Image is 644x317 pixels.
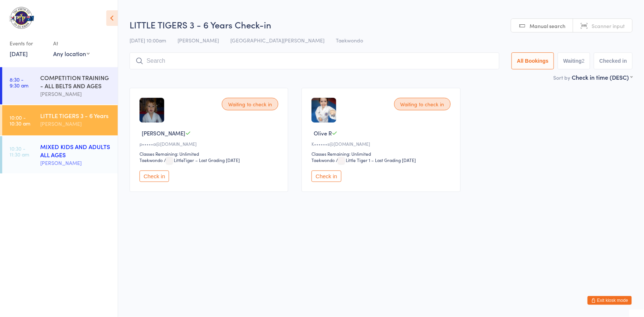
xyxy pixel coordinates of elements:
span: / Little Tiger 1 – Last Grading [DATE] [336,157,416,163]
div: At [53,37,90,49]
button: Exit kiosk mode [588,296,632,305]
div: K••••••s@[DOMAIN_NAME] [311,141,452,147]
div: Taekwondo [311,157,335,163]
a: [DATE] [10,49,28,58]
img: image1754470405.png [140,98,164,123]
div: Waiting to check in [222,98,278,110]
div: 2 [582,58,585,64]
span: [DATE] 10:00am [130,37,166,44]
div: Any location [53,49,90,58]
label: Sort by [553,74,570,81]
button: All Bookings [512,52,554,69]
a: 10:00 -10:30 amLITTLE TIGERS 3 - 6 Years[PERSON_NAME] [2,105,118,135]
a: 8:30 -9:30 amCOMPETITION TRAINING - ALL BELTS AND AGES[PERSON_NAME] [2,67,118,104]
span: Manual search [530,22,565,30]
button: Check in [140,170,169,182]
div: [PERSON_NAME] [40,120,111,128]
button: Checked in [594,52,633,69]
img: image1750755710.png [311,98,336,123]
div: p•••••a@[DOMAIN_NAME] [140,141,280,147]
input: Search [130,52,499,69]
span: [GEOGRAPHIC_DATA][PERSON_NAME] [230,37,324,44]
div: COMPETITION TRAINING - ALL BELTS AND AGES [40,73,111,90]
div: MIXED KIDS AND ADULTS ALL AGES [40,142,111,159]
div: Check in time (DESC) [572,73,633,81]
time: 8:30 - 9:30 am [10,76,28,88]
div: [PERSON_NAME] [40,90,111,98]
h2: LITTLE TIGERS 3 - 6 Years Check-in [130,18,633,31]
span: Olive R [314,129,332,137]
span: [PERSON_NAME] [142,129,185,137]
time: 10:30 - 11:30 am [10,145,29,157]
div: Classes Remaining: Unlimited [140,151,280,157]
span: [PERSON_NAME] [178,37,219,44]
div: Events for [10,37,46,49]
button: Check in [311,170,341,182]
div: Taekwondo [140,157,163,163]
a: 10:30 -11:30 amMIXED KIDS AND ADULTS ALL AGES[PERSON_NAME] [2,136,118,173]
span: Taekwondo [336,37,363,44]
time: 10:00 - 10:30 am [10,114,30,126]
button: Waiting2 [558,52,590,69]
span: Scanner input [592,22,625,30]
div: [PERSON_NAME] [40,159,111,167]
div: Classes Remaining: Unlimited [311,151,452,157]
div: LITTLE TIGERS 3 - 6 Years [40,111,111,120]
span: / LittleTiger – Last Grading [DATE] [164,157,240,163]
div: Waiting to check in [394,98,451,110]
img: Taekwondo Oh Do Kwan Port Kennedy [7,6,35,30]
